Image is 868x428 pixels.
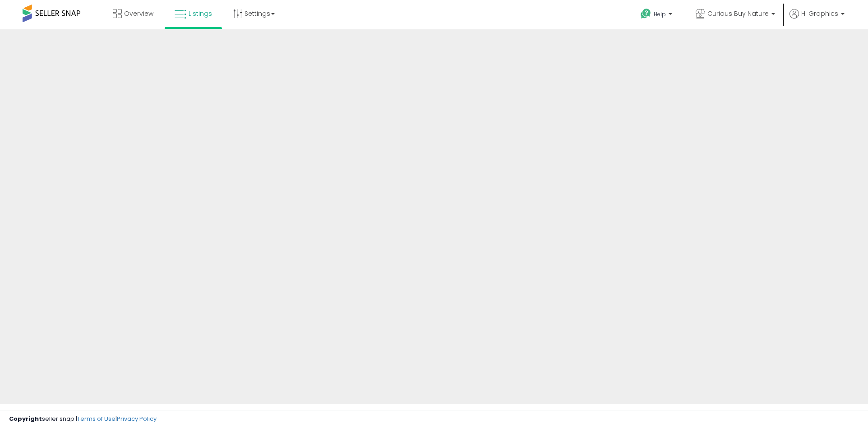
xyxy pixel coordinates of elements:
[124,9,153,18] span: Overview
[654,10,666,18] span: Help
[640,8,651,19] i: Get Help
[189,9,212,18] span: Listings
[707,9,769,18] span: Curious Buy Nature
[633,1,681,29] a: Help
[801,9,838,18] span: Hi Graphics
[790,9,845,29] a: Hi Graphics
